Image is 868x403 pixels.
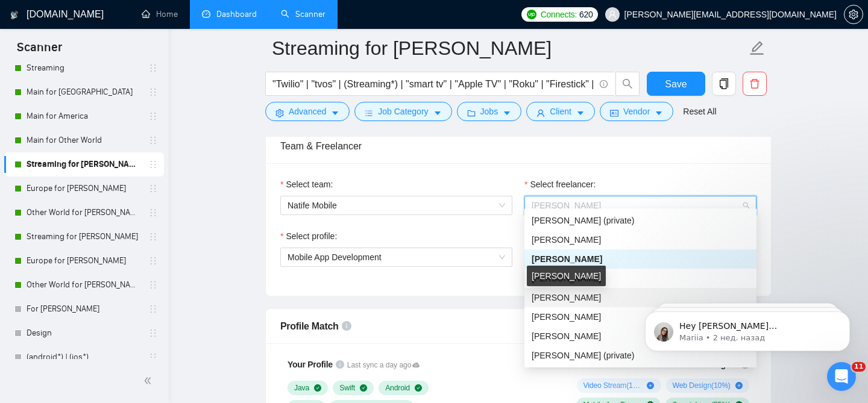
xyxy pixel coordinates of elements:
span: info-circle [600,80,608,88]
span: bars [365,108,373,117]
a: (android*) | (ios*) [27,345,141,369]
div: Team & Freelancer [280,129,756,163]
li: My Scanners [4,28,164,393]
button: idcardVendorcaret-down [600,102,673,121]
span: plus-circle [735,382,743,389]
input: Scanner name... [272,33,747,63]
span: [PERSON_NAME] (private) [532,216,634,225]
label: Select freelancer: [524,178,596,191]
span: delete [743,78,766,89]
a: Main for [GEOGRAPHIC_DATA] [27,80,141,104]
a: Main for America [27,104,141,128]
a: Europe for [PERSON_NAME] [27,249,141,273]
button: copy [712,72,736,96]
span: Last sync a day ago [347,360,420,371]
span: Your Profile [288,360,333,369]
span: Mobile App Development [288,252,382,262]
a: Streaming for [PERSON_NAME] [27,152,141,177]
span: caret-down [503,108,511,117]
span: Client [550,105,571,118]
span: [PERSON_NAME] [532,201,601,210]
span: edit [749,40,765,56]
span: info-circle [342,321,351,331]
span: holder [148,136,158,145]
span: plus-circle [647,382,654,389]
span: info-circle [336,360,344,369]
span: [PERSON_NAME] [532,312,601,322]
a: searchScanner [281,9,325,19]
span: Vendor [623,105,650,118]
span: Natife Mobile [288,196,505,214]
span: Jobs [480,105,498,118]
span: caret-down [331,108,339,117]
span: holder [148,232,158,242]
span: Save [665,77,687,92]
span: [PERSON_NAME] [532,331,601,341]
span: setting [275,108,284,117]
span: Connects: [541,8,577,21]
span: holder [148,208,158,217]
span: Scanner [7,39,72,64]
label: Select team: [280,178,333,191]
div: [PERSON_NAME] [527,266,606,286]
span: [PERSON_NAME] (private) [532,351,634,360]
span: caret-down [576,108,585,117]
span: holder [148,256,158,266]
span: holder [148,87,158,97]
a: Reset All [683,105,716,118]
span: Android [385,383,410,393]
button: search [615,72,640,96]
span: search [616,78,639,89]
a: Design [27,321,141,345]
a: dashboardDashboard [202,9,257,19]
span: 620 [579,8,593,21]
a: setting [844,10,863,19]
a: Streaming [27,56,141,80]
span: caret-down [655,108,663,117]
span: holder [148,184,158,193]
img: logo [10,5,19,25]
span: user [608,10,617,19]
input: Search Freelance Jobs... [272,77,594,92]
span: Profile Match [280,321,339,331]
span: holder [148,63,158,73]
span: [PERSON_NAME] [532,293,601,302]
span: check-circle [360,384,367,392]
span: holder [148,304,158,314]
span: 11 [852,362,866,372]
span: [PERSON_NAME] [532,254,602,264]
span: holder [148,352,158,362]
a: Other World for [PERSON_NAME] [27,201,141,225]
span: user [536,108,545,117]
span: Java [294,383,309,393]
button: barsJob Categorycaret-down [354,102,451,121]
a: For [PERSON_NAME] [27,297,141,321]
span: Select profile: [286,230,337,243]
button: userClientcaret-down [526,102,595,121]
iframe: Intercom notifications сообщение [627,286,868,370]
span: check-circle [415,384,422,392]
span: Swift [339,383,355,393]
a: Other World for [PERSON_NAME] [27,273,141,297]
span: caret-down [433,108,442,117]
span: Job Category [378,105,428,118]
span: holder [148,111,158,121]
span: holder [148,328,158,338]
span: holder [148,280,158,290]
span: check-circle [314,384,321,392]
span: Web Design ( 10 %) [673,381,731,390]
a: Europe for [PERSON_NAME] [27,177,141,201]
span: setting [844,10,863,19]
button: setting [844,5,863,24]
span: folder [467,108,476,117]
a: Streaming for [PERSON_NAME] [27,225,141,249]
button: delete [743,72,767,96]
span: [PERSON_NAME] [532,235,601,245]
span: idcard [610,108,618,117]
span: copy [712,78,735,89]
iframe: Intercom live chat [827,362,856,391]
span: double-left [143,375,156,387]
